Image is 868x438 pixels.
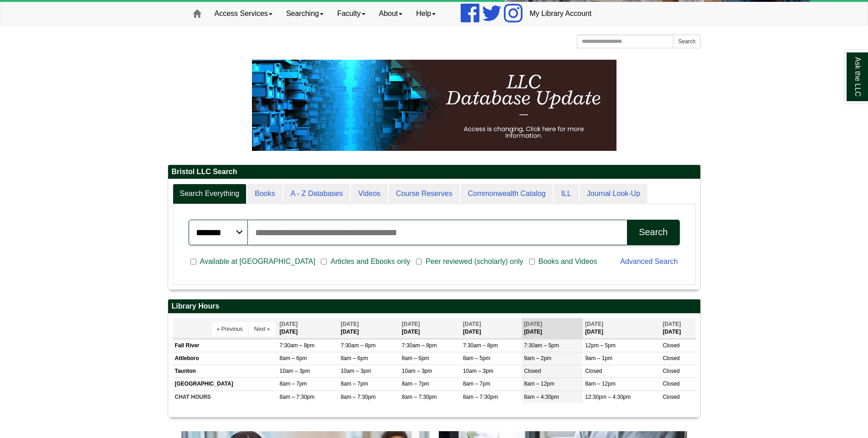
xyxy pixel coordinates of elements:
a: My Library Account [523,2,598,25]
span: 7:30am – 8pm [402,342,437,349]
span: [DATE] [341,321,359,327]
a: Videos [351,184,388,204]
button: Next » [249,322,275,336]
a: Commonwealth Catalog [461,184,553,204]
td: Fall River [173,339,277,352]
span: 9am – 2pm [524,355,551,361]
input: Books and Videos [529,258,535,266]
span: 10am – 3pm [280,368,310,374]
span: 8am – 6pm [280,355,307,361]
span: 7:30am – 5pm [524,342,559,349]
th: [DATE] [522,318,583,339]
span: 7:30am – 8pm [463,342,498,349]
button: « Previous [212,322,248,336]
span: 8am – 7pm [463,381,490,387]
span: 12pm – 5pm [585,342,616,349]
span: 7:30am – 8pm [280,342,315,349]
span: 8am – 7:30pm [463,394,498,400]
h2: Bristol LLC Search [168,165,700,179]
span: 8am – 12pm [524,381,555,387]
span: 12:30pm – 4:30pm [585,394,631,400]
th: [DATE] [277,318,339,339]
button: Search [673,35,700,48]
span: [DATE] [585,321,603,327]
span: 8am – 6pm [402,355,429,361]
a: ILL [554,184,578,204]
span: Closed [663,342,679,349]
span: 8am – 7pm [280,381,307,387]
a: Access Services [208,2,279,25]
input: Peer reviewed (scholarly) only [416,258,422,266]
span: 9am – 1pm [585,355,612,361]
td: Attleboro [173,352,277,365]
span: Books and Videos [535,256,601,267]
span: [DATE] [663,321,681,327]
img: HTML tutorial [252,60,616,151]
span: 7:30am – 8pm [341,342,376,349]
span: 8am – 7pm [402,381,429,387]
span: Closed [524,368,541,374]
span: 10am – 3pm [463,368,493,374]
button: Search [627,220,679,245]
span: 8am – 7pm [341,381,368,387]
span: 8am – 7:30pm [341,394,376,400]
a: Help [409,2,442,25]
th: [DATE] [400,318,461,339]
span: 8am – 7:30pm [280,394,315,400]
th: [DATE] [339,318,400,339]
span: Closed [663,381,679,387]
a: Course Reserves [389,184,460,204]
a: Advanced Search [620,258,678,265]
span: [DATE] [402,321,420,327]
input: Available at [GEOGRAPHIC_DATA] [190,258,196,266]
td: Taunton [173,365,277,378]
span: [DATE] [280,321,298,327]
a: Searching [279,2,330,25]
span: Closed [663,355,679,361]
div: Search [639,227,668,237]
span: 8am – 5pm [463,355,490,361]
span: 8am – 4:30pm [524,394,559,400]
span: [DATE] [463,321,481,327]
a: Journal Look-Up [580,184,647,204]
h2: Library Hours [168,299,700,314]
span: 8am – 12pm [585,381,616,387]
a: Books [247,184,282,204]
span: Closed [585,368,602,374]
span: Closed [663,394,679,400]
span: 8am – 7:30pm [402,394,437,400]
span: Closed [663,368,679,374]
span: [DATE] [524,321,542,327]
th: [DATE] [583,318,660,339]
span: 10am – 3pm [402,368,432,374]
td: [GEOGRAPHIC_DATA] [173,378,277,391]
span: Articles and Ebooks only [327,256,414,267]
a: Faculty [330,2,372,25]
span: Peer reviewed (scholarly) only [422,256,527,267]
span: Available at [GEOGRAPHIC_DATA] [196,256,319,267]
a: About [372,2,410,25]
input: Articles and Ebooks only [321,258,327,266]
span: 10am – 3pm [341,368,371,374]
span: 8am – 6pm [341,355,368,361]
a: A - Z Databases [283,184,350,204]
th: [DATE] [660,318,695,339]
td: CHAT HOURS [173,391,277,403]
a: Search Everything [173,184,247,204]
th: [DATE] [461,318,522,339]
